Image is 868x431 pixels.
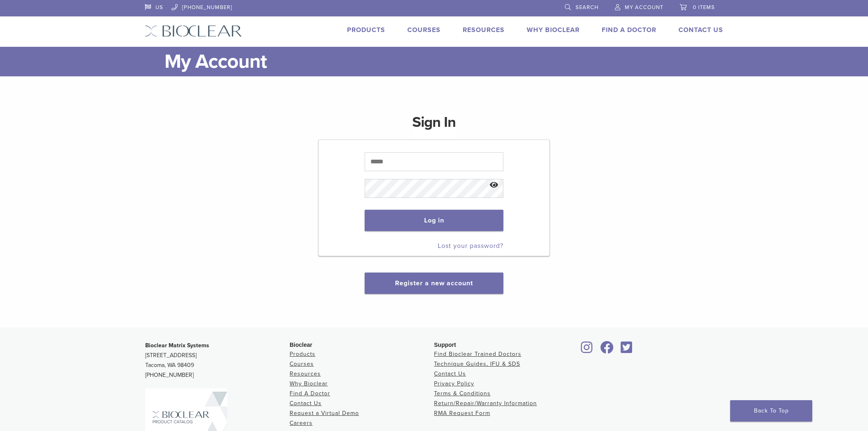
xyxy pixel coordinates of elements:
span: My Account [625,4,663,11]
a: Privacy Policy [434,380,474,387]
a: Products [290,351,315,358]
a: Bioclear [597,346,616,354]
a: Lost your password? [438,242,503,250]
button: Register a new account [365,273,503,294]
a: Contact Us [434,370,466,377]
a: Request a Virtual Demo [290,410,359,417]
span: Bioclear [290,342,312,348]
span: Support [434,342,456,348]
span: 0 items [693,4,715,11]
a: RMA Request Form [434,410,490,417]
h1: Sign In [412,112,456,139]
a: Contact Us [678,26,723,34]
a: Return/Repair/Warranty Information [434,400,537,407]
p: [STREET_ADDRESS] Tacoma, WA 98409 [PHONE_NUMBER] [145,341,290,380]
a: Careers [290,420,313,426]
span: Search [576,4,598,11]
button: Show password [485,175,503,196]
strong: Bioclear Matrix Systems [145,342,209,349]
a: Resources [463,26,505,34]
a: Back To Top [730,400,812,422]
img: Bioclear [145,25,242,37]
a: Why Bioclear [527,26,580,34]
button: Log in [365,210,503,231]
a: Resources [290,370,321,377]
a: Courses [407,26,441,34]
a: Find A Doctor [290,390,330,397]
a: Products [347,26,385,34]
a: Terms & Conditions [434,390,491,397]
a: Bioclear [618,346,635,354]
a: Technique Guides, IFU & SDS [434,360,520,367]
a: Find A Doctor [602,26,656,34]
a: Register a new account [395,279,473,287]
a: Contact Us [290,400,322,407]
a: Why Bioclear [290,380,328,387]
h1: My Account [164,47,723,76]
a: Courses [290,360,314,367]
a: Bioclear [578,346,596,354]
a: Find Bioclear Trained Doctors [434,351,521,358]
